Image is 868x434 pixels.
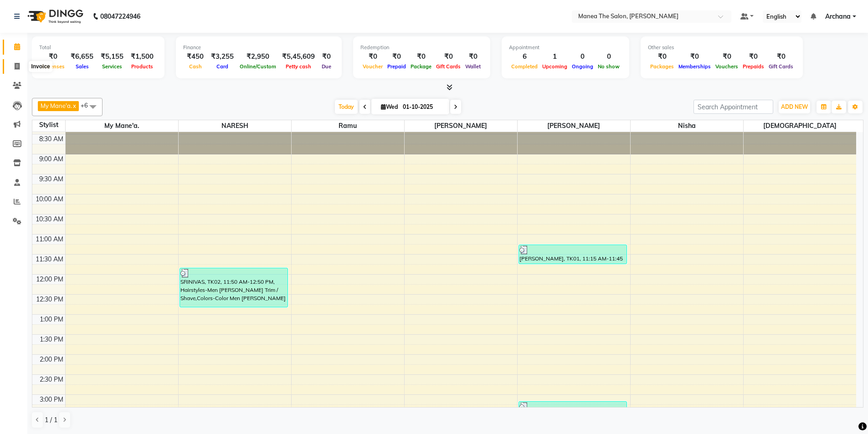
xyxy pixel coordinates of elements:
[73,63,91,70] span: Sales
[509,51,540,62] div: 6
[34,194,65,204] div: 10:00 AM
[34,275,65,284] div: 12:00 PM
[187,63,204,70] span: Cash
[408,63,434,70] span: Package
[66,120,178,132] span: My Mane'a.
[518,120,630,132] span: [PERSON_NAME]
[825,12,851,21] span: Archana
[127,51,157,62] div: ₹1,500
[97,51,127,62] div: ₹5,155
[237,63,278,70] span: Online/Custom
[214,63,231,70] span: Card
[405,120,517,132] span: [PERSON_NAME]
[540,51,570,62] div: 1
[713,51,740,62] div: ₹0
[37,174,65,184] div: 9:30 AM
[179,120,291,132] span: NARESH
[713,63,740,70] span: Vouchers
[38,355,65,364] div: 2:00 PM
[400,100,446,114] input: 2025-10-01
[38,315,65,324] div: 1:00 PM
[292,120,404,132] span: Ramu
[766,51,796,62] div: ₹0
[570,63,596,70] span: Ongoing
[463,63,483,70] span: Wallet
[434,63,463,70] span: Gift Cards
[740,63,766,70] span: Prepaids
[744,120,857,132] span: [DEMOGRAPHIC_DATA]
[408,51,434,62] div: ₹0
[283,63,313,70] span: Petty cash
[237,51,278,62] div: ₹2,950
[319,63,334,70] span: Due
[509,63,540,70] span: Completed
[180,268,288,307] div: SRINIVAS, TK02, 11:50 AM-12:50 PM, Hairstyles-Men [PERSON_NAME] Trim / Shave,Colors-Color Men [PE...
[434,51,463,62] div: ₹0
[648,51,676,62] div: ₹0
[34,235,65,244] div: 11:00 AM
[509,44,622,51] div: Appointment
[740,51,766,62] div: ₹0
[676,51,713,62] div: ₹0
[335,100,358,114] span: Today
[207,51,237,62] div: ₹3,255
[38,335,65,344] div: 1:30 PM
[360,63,385,70] span: Voucher
[463,51,483,62] div: ₹0
[519,245,627,264] div: [PERSON_NAME], TK01, 11:15 AM-11:45 AM, Hairstyles-Men [PERSON_NAME] Trim / Shave
[129,63,155,70] span: Products
[34,214,65,224] div: 10:30 AM
[39,44,157,51] div: Total
[34,295,65,304] div: 12:30 PM
[360,44,483,51] div: Redemption
[385,51,408,62] div: ₹0
[23,4,86,29] img: logo
[570,51,596,62] div: 0
[38,395,65,404] div: 3:00 PM
[183,51,207,62] div: ₹450
[37,134,65,144] div: 8:30 AM
[81,102,95,109] span: +6
[100,63,124,70] span: Services
[100,4,140,29] b: 08047224946
[385,63,408,70] span: Prepaid
[693,100,773,114] input: Search Appointment
[631,120,743,132] span: nisha
[540,63,570,70] span: Upcoming
[39,51,67,62] div: ₹0
[360,51,385,62] div: ₹0
[38,375,65,384] div: 2:30 PM
[34,255,65,264] div: 11:30 AM
[45,415,57,425] span: 1 / 1
[318,51,334,62] div: ₹0
[781,103,808,110] span: ADD NEW
[648,44,796,51] div: Other sales
[278,51,318,62] div: ₹5,45,609
[648,63,676,70] span: Packages
[32,120,65,130] div: Stylist
[183,44,334,51] div: Finance
[29,61,52,72] div: Invoice
[41,102,72,109] span: My Mane'a.
[676,63,713,70] span: Memberships
[67,51,97,62] div: ₹6,655
[596,51,622,62] div: 0
[379,103,400,110] span: Wed
[72,102,76,109] a: x
[766,63,796,70] span: Gift Cards
[596,63,622,70] span: No show
[779,101,810,113] button: ADD NEW
[37,154,65,164] div: 9:00 AM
